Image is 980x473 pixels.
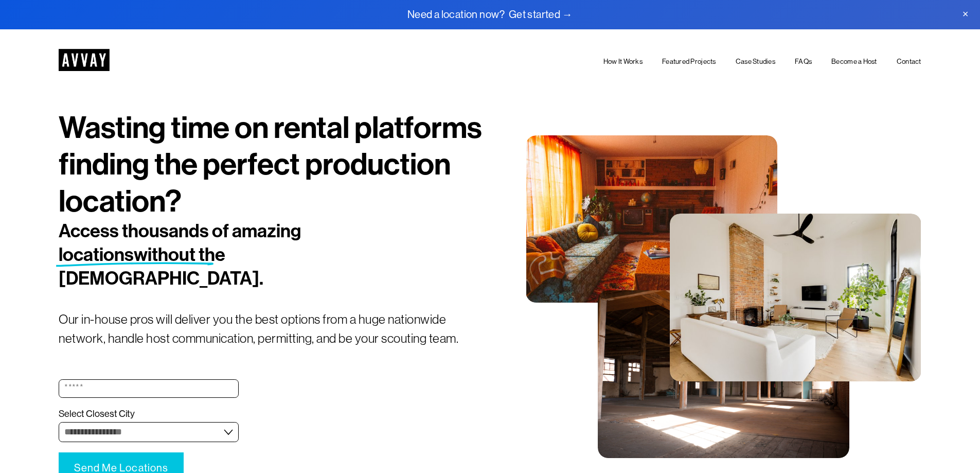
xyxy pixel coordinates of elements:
[59,310,490,348] p: Our in-house pros will deliver you the best options from a huge nationwide network, handle host c...
[59,408,135,420] span: Select Closest City
[59,110,490,220] h1: Wasting time on rental platforms finding the perfect production location?
[662,56,716,67] a: Featured Projects
[897,56,921,67] a: Contact
[831,56,877,67] a: Become a Host
[795,56,812,67] a: FAQs
[59,49,110,71] img: AVVAY - The First Nationwide Location Scouting Co.
[59,220,418,290] h2: Access thousands of amazing locations
[59,243,263,290] span: without the [DEMOGRAPHIC_DATA].
[736,56,775,67] a: Case Studies
[603,56,643,67] a: How It Works
[59,422,238,442] select: Select Closest City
